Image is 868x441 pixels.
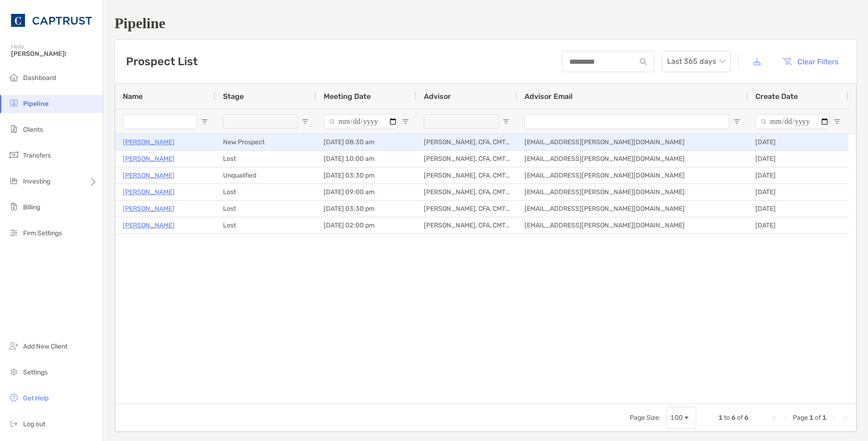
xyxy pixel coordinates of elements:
img: settings icon [8,366,19,377]
span: Stage [223,92,244,101]
div: Next Page [830,414,838,422]
button: Open Filter Menu [833,118,841,125]
span: Billing [23,203,40,211]
div: [DATE] 03:30 pm [316,167,416,184]
div: 100 [670,414,683,422]
div: [EMAIL_ADDRESS][PERSON_NAME][DOMAIN_NAME] [517,151,748,167]
span: Pipeline [23,100,48,108]
div: [DATE] [748,217,848,233]
div: [EMAIL_ADDRESS][PERSON_NAME][DOMAIN_NAME] [517,134,748,150]
div: [PERSON_NAME], CFA, CMT® [416,151,517,167]
div: [DATE] 10:00 am [316,151,416,167]
img: get-help icon [8,392,19,403]
img: input icon [640,58,647,65]
div: Lost [216,184,316,200]
div: Previous Page [782,414,789,422]
img: dashboard icon [8,72,19,83]
button: Open Filter Menu [402,118,409,125]
img: investing icon [8,175,19,186]
a: [PERSON_NAME] [123,170,175,181]
img: logout icon [8,418,19,429]
img: billing icon [8,201,19,212]
div: [DATE] [748,134,848,150]
div: [PERSON_NAME], CFA, CMT® [416,184,517,200]
a: [PERSON_NAME] [123,203,175,214]
span: 6 [731,414,735,422]
span: [PERSON_NAME]! [11,50,97,58]
img: add_new_client icon [8,340,19,351]
div: Last Page [841,414,849,422]
div: New Prospect [216,134,316,150]
div: Page Size [666,407,696,429]
img: transfers icon [8,149,19,160]
div: First Page [771,414,778,422]
span: Create Date [755,92,798,101]
div: [DATE] 09:00 am [316,184,416,200]
input: Create Date Filter Input [755,114,830,129]
div: Lost [216,201,316,217]
input: Name Filter Input [123,114,197,129]
span: of [737,414,743,422]
span: Advisor Email [524,92,573,101]
span: Transfers [23,152,51,159]
div: [DATE] [748,201,848,217]
div: [DATE] 03:30 pm [316,201,416,217]
button: Clear Filters [775,51,845,72]
div: [PERSON_NAME], CFA, CMT® [416,201,517,217]
span: 6 [744,414,748,422]
div: [EMAIL_ADDRESS][PERSON_NAME][DOMAIN_NAME] [517,217,748,233]
img: CAPTRUST Logo [11,4,92,37]
h3: Prospect List [126,55,198,68]
div: Lost [216,217,316,233]
span: Settings [23,368,48,376]
span: Dashboard [23,74,56,82]
input: Advisor Email Filter Input [524,114,729,129]
h1: Pipeline [115,15,857,32]
a: [PERSON_NAME] [123,220,175,231]
div: Lost [216,151,316,167]
button: Open Filter Menu [502,118,510,125]
span: 1 [809,414,814,422]
div: [DATE] [748,151,848,167]
div: [EMAIL_ADDRESS][PERSON_NAME][DOMAIN_NAME] [517,184,748,200]
button: Open Filter Menu [733,118,741,125]
a: [PERSON_NAME] [123,186,175,198]
img: firm-settings icon [8,227,19,238]
span: Last 365 days [667,51,725,72]
span: Meeting Date [324,92,371,101]
a: [PERSON_NAME] [123,153,175,165]
span: Clients [23,126,43,134]
div: [PERSON_NAME], CFA, CMT® [416,134,517,150]
span: to [724,414,730,422]
span: 1 [822,414,826,422]
input: Meeting Date Filter Input [324,114,398,129]
span: 1 [718,414,723,422]
div: [PERSON_NAME], CFA, CMT® [416,167,517,184]
img: pipeline icon [8,98,19,109]
span: Get Help [23,394,48,402]
button: Open Filter Menu [201,118,208,125]
span: of [815,414,821,422]
div: [DATE] 08:30 am [316,134,416,150]
span: Investing [23,178,50,185]
span: Name [123,92,143,101]
div: Unqualified [216,167,316,184]
button: Open Filter Menu [301,118,309,125]
div: [EMAIL_ADDRESS][PERSON_NAME][DOMAIN_NAME] [517,201,748,217]
img: clients icon [8,123,19,135]
div: [EMAIL_ADDRESS][PERSON_NAME][DOMAIN_NAME] [517,167,748,184]
span: Add New Client [23,343,67,350]
span: Log out [23,420,45,428]
div: [DATE] [748,184,848,200]
div: [PERSON_NAME], CFA, CMT® [416,217,517,233]
a: [PERSON_NAME] [123,136,175,148]
div: [DATE] 02:00 pm [316,217,416,233]
span: Page [793,414,808,422]
div: Page Size: [630,414,661,422]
